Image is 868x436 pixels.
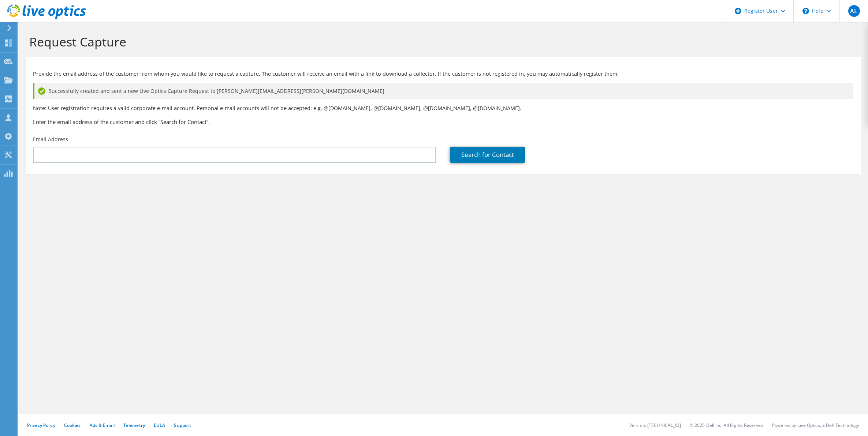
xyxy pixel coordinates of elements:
[33,118,853,126] h3: Enter the email address of the customer and click “Search for Contact”.
[90,422,115,428] a: Ads & Email
[49,87,384,95] span: Successfully created and sent a new Live Optics Capture Request to [PERSON_NAME][EMAIL_ADDRESS][P...
[690,422,763,428] li: © 2025 Dell Inc. All Rights Reserved
[33,70,853,78] p: Provide the email address of the customer from whom you would like to request a capture. The cust...
[450,147,525,163] a: Search for Contact
[629,422,681,428] li: Version: [TECHNICAL_ID]
[33,104,853,112] p: Note: User registration requires a valid corporate e-mail account. Personal e-mail accounts will ...
[64,422,81,428] a: Cookies
[802,8,809,14] svg: \n
[33,136,68,143] label: Email Address
[27,422,55,428] a: Privacy Policy
[772,422,859,428] li: Powered by Live Optics, a Dell Technology
[848,5,860,17] span: AL
[174,422,191,428] a: Support
[123,422,145,428] a: Telemetry
[154,422,165,428] a: EULA
[29,34,853,49] h1: Request Capture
